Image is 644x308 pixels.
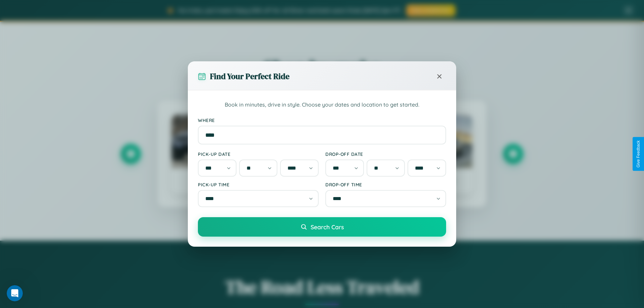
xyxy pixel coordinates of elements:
span: Search Cars [311,223,344,231]
h3: Find Your Perfect Ride [210,71,289,82]
label: Where [198,117,446,123]
p: Book in minutes, drive in style. Choose your dates and location to get started. [198,101,446,109]
label: Drop-off Time [325,182,446,187]
label: Pick-up Date [198,151,319,157]
label: Pick-up Time [198,182,319,187]
button: Search Cars [198,217,446,237]
label: Drop-off Date [325,151,446,157]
